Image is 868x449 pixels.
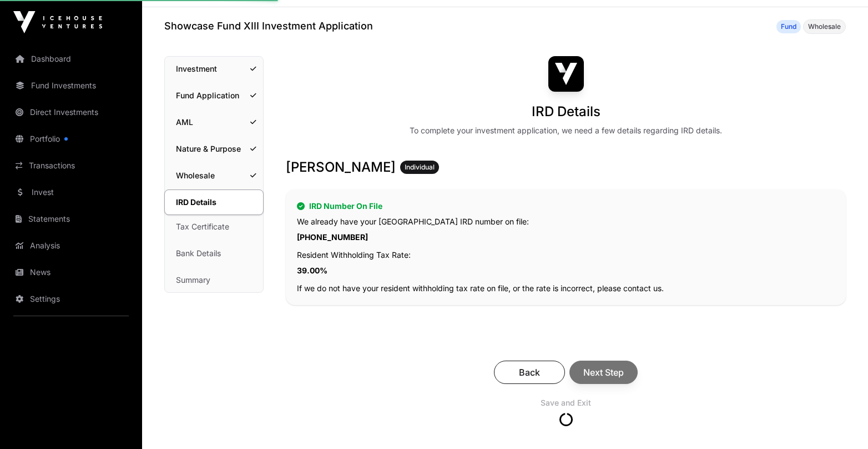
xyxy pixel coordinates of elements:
a: Fund Investments [9,73,133,98]
h1: IRD Details [532,103,600,121]
span: Fund [781,22,796,31]
h2: IRD Number On File [297,201,835,212]
p: [PHONE_NUMBER] [297,232,835,243]
button: Back [494,361,565,384]
a: Tax Certificate [165,214,263,239]
h3: [PERSON_NAME] [286,158,846,176]
h1: Showcase Fund XIII Investment Application [164,18,373,34]
span: Back [508,366,551,379]
a: Invest [9,180,133,204]
a: Bank Details [165,241,263,266]
a: Fund Application [165,83,263,108]
a: News [9,260,133,285]
p: If we do not have your resident withholding tax rate on file, or the rate is incorrect, please co... [297,283,835,294]
p: Resident Withholding Tax Rate: [297,250,835,261]
p: We already have your [GEOGRAPHIC_DATA] IRD number on file: [297,216,835,227]
img: Showcase Fund XIII [548,56,584,92]
a: Transactions [9,153,133,178]
div: To complete your investment application, we need a few details regarding IRD details. [410,125,722,136]
a: Analysis [9,233,133,258]
span: Wholesale [808,22,841,31]
a: Investment [165,57,263,81]
img: Icehouse Ventures Logo [13,11,102,33]
a: Dashboard [9,47,133,71]
a: Statements [9,207,133,231]
a: Portfolio [9,127,133,151]
a: Settings [9,287,133,311]
a: AML [165,110,263,134]
a: Direct Investments [9,100,133,124]
iframe: Chat Widget [813,396,868,449]
span: Individual [405,163,435,172]
a: Summary [165,268,263,292]
p: 39.00% [297,265,835,276]
a: IRD Details [164,189,264,215]
a: Nature & Purpose [165,137,263,161]
a: Wholesale [165,163,263,188]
